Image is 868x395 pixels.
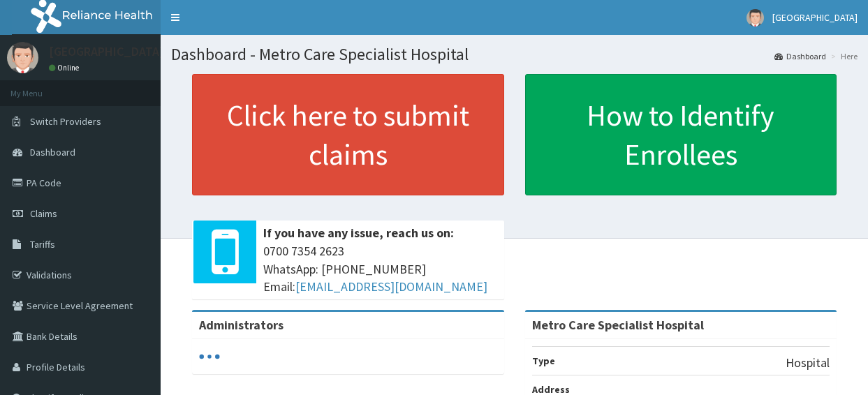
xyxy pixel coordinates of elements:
[532,355,555,367] b: Type
[199,346,220,367] svg: audio-loading
[772,11,858,24] span: [GEOGRAPHIC_DATA]
[30,115,101,128] span: Switch Providers
[7,42,38,73] img: User Image
[30,238,55,251] span: Tariffs
[263,225,454,241] b: If you have any issue, reach us on:
[30,207,57,220] span: Claims
[30,146,75,158] span: Dashboard
[827,50,858,62] li: Here
[786,354,830,372] p: Hospital
[525,74,837,195] a: How to Identify Enrollees
[532,317,704,333] strong: Metro Care Specialist Hospital
[295,278,487,295] a: [EMAIL_ADDRESS][DOMAIN_NAME]
[774,50,826,62] a: Dashboard
[49,45,164,58] p: [GEOGRAPHIC_DATA]
[192,74,504,195] a: Click here to submit claims
[199,317,284,333] b: Administrators
[171,45,858,64] h1: Dashboard - Metro Care Specialist Hospital
[49,63,82,73] a: Online
[263,242,497,296] span: 0700 7354 2623 WhatsApp: [PHONE_NUMBER] Email:
[746,9,764,27] img: User Image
